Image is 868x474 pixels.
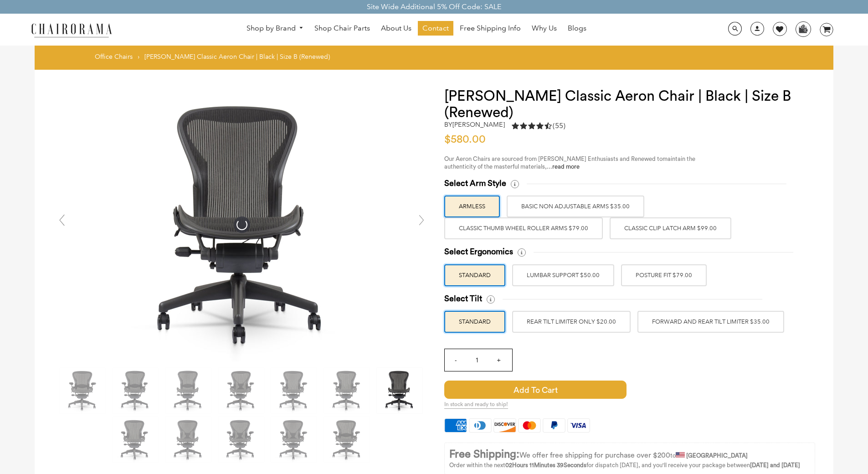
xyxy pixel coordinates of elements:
[242,21,308,36] a: Shop by Brand
[60,368,105,413] img: Herman Miller Classic Aeron Chair | Black | Size B (Renewed) - chairorama
[324,417,370,463] img: Herman Miller Classic Aeron Chair
[519,452,670,459] span: We offer free shipping for purchase over $200
[324,368,370,413] img: Herman Miller Classic Aeron Chair | Black | Size B (Renewed) - chairorama
[95,52,333,65] nav: breadcrumbs
[512,121,565,133] a: 4.5 rating (55 votes)
[444,121,505,129] h2: by
[505,462,586,468] span: 02Hours 11Minutes 39Seconds
[95,52,133,61] a: Office Chairs
[418,21,453,36] a: Contact
[452,120,505,129] a: [PERSON_NAME]
[552,164,580,170] a: read more
[381,24,411,33] span: About Us
[488,349,509,371] input: +
[444,196,500,217] label: ARMLESS
[507,196,644,217] label: BASIC NON ADJUSTABLE ARMS $35.00
[750,462,800,468] strong: [DATE] and [DATE]
[218,417,264,463] img: Herman Miller Classic Aeron Chair | Black | Size B (Renewed) - chairorama
[563,21,591,36] a: Blogs
[444,381,704,399] button: Add to Cart
[532,24,557,33] span: Why Us
[271,368,317,413] img: Herman Miller Classic Aeron Chair | Black | Size B (Renewed) - chairorama
[422,24,449,33] span: Contact
[444,401,508,409] span: In stock and ready to ship!
[460,24,521,33] span: Free Shipping Info
[455,21,525,36] a: Free Shipping Info
[144,52,330,61] span: [PERSON_NAME] Classic Aeron Chair | Black | Size B (Renewed)
[686,453,748,459] strong: [GEOGRAPHIC_DATA]
[271,417,317,463] img: Herman Miller Classic Aeron Chair | Black | Size B (Renewed) - chairorama
[444,264,505,286] label: STANDARD
[165,417,211,463] img: Herman Miller Classic Aeron Chair | Black | Size B (Renewed) - chairorama
[314,24,370,33] span: Shop Chair Parts
[449,448,810,462] p: to
[376,21,416,36] a: About Us
[444,294,482,304] span: Select Tilt
[310,21,375,36] a: Shop Chair Parts
[610,217,731,239] label: Classic Clip Latch Arm $99.00
[512,264,614,286] label: LUMBAR SUPPORT $50.00
[637,311,784,333] label: FORWARD AND REAR TILT LIMITER $35.00
[113,417,158,463] img: Herman Miller Classic Aeron Chair | Black | Size B (Renewed) - chairorama
[444,156,663,162] span: Our Aeron Chairs are sourced from [PERSON_NAME] Enthusiasts and Renewed to
[218,368,264,413] img: Herman Miller Classic Aeron Chair | Black | Size B (Renewed) - chairorama
[113,368,158,413] img: Herman Miller Classic Aeron Chair | Black | Size B (Renewed) - chairorama
[444,134,486,145] span: $580.00
[621,264,707,286] label: POSTURE FIT $79.00
[377,368,422,413] img: Herman Miller Classic Aeron Chair | Black | Size B (Renewed) - chairorama
[444,247,513,257] span: Select Ergonomics
[568,24,586,33] span: Blogs
[444,178,506,189] span: Select Arm Style
[138,52,139,61] span: ›
[156,21,677,38] nav: DesktopNavigation
[105,220,379,228] a: Herman Miller Classic Aeron Chair | Black | Size B (Renewed) - chairorama
[105,88,379,361] img: Herman Miller Classic Aeron Chair | Black | Size B (Renewed) - chairorama
[512,121,565,131] div: 4.5 rating (55 votes)
[444,311,505,333] label: STANDARD
[444,217,603,239] label: Classic Thumb Wheel Roller Arms $79.00
[449,462,810,469] p: Order within the next for dispatch [DATE], and you'll receive your package between
[444,88,815,121] h1: [PERSON_NAME] Classic Aeron Chair | Black | Size B (Renewed)
[527,21,561,36] a: Why Us
[553,121,565,131] span: (55)
[165,368,211,413] img: Herman Miller Classic Aeron Chair | Black | Size B (Renewed) - chairorama
[26,22,117,38] img: chairorama
[796,22,810,36] img: WhatsApp_Image_2024-07-12_at_16.23.01.webp
[445,349,467,371] input: -
[449,449,519,460] strong: Free Shipping:
[512,311,631,333] label: REAR TILT LIMITER ONLY $20.00
[444,381,627,399] span: Add to Cart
